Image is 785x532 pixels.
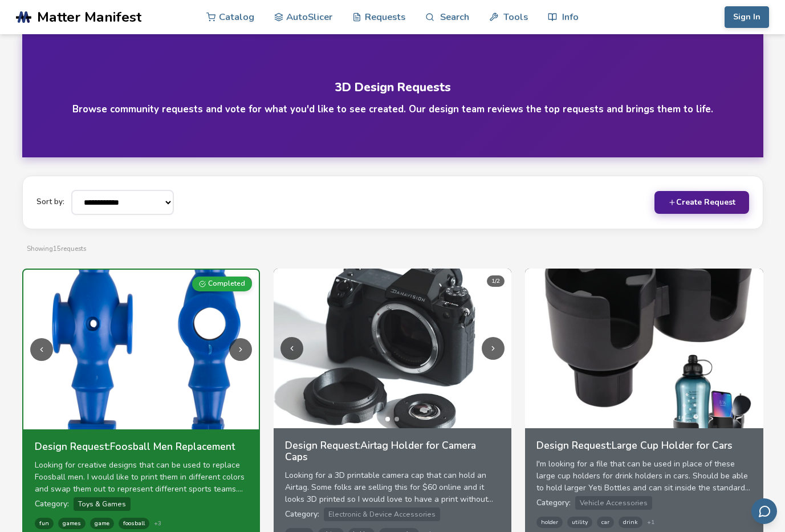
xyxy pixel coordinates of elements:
[52,81,734,94] h1: 3D Design Requests
[30,338,53,361] button: Previous image
[36,198,64,206] label: Sort by:
[35,441,247,452] h3: Design Request: Foosball Men Replacement
[285,440,500,469] a: Design Request:Airtag Holder for Camera Caps
[394,417,399,421] button: Go to image 2
[619,517,642,528] span: drink
[143,418,148,423] button: Go to image 2
[285,469,500,505] div: Looking for a 3D printable camera cap that can hold an Airtag. Some folks are selling this for $6...
[35,498,69,509] span: Category:
[536,440,751,458] a: Design Request:Large Cup Holder for Cars
[324,507,440,521] span: Electronic & Device Accessories
[35,441,247,459] a: Design Request:Foosball Men Replacement
[487,275,505,287] div: 1 / 2
[74,497,131,511] span: Toys & Games
[58,518,86,529] span: games
[119,518,149,529] span: foosball
[274,269,511,428] img: Airtag Holder for Camera Caps
[154,520,161,527] span: + 3
[280,337,303,360] button: Previous image
[536,497,571,508] span: Category:
[72,103,713,116] h4: Browse community requests and vote for what you'd like to see created. Our design team reviews th...
[525,269,763,428] img: Large Cup Holder for Cars
[725,6,769,28] button: Sign In
[90,518,114,529] span: game
[536,458,751,494] div: I'm looking for a file that can be used in place of these large cup holders for drink holders in ...
[134,418,139,423] button: Go to image 1
[285,440,500,462] h3: Design Request: Airtag Holder for Camera Caps
[23,270,259,429] img: Foosball Men Replacement
[35,459,247,495] div: Looking for creative designs that can be used to replace Foosball men. I would like to print them...
[37,9,141,25] span: Matter Manifest
[35,518,54,529] span: fun
[654,191,749,214] button: Create Request
[385,417,390,421] button: Go to image 1
[27,243,759,255] p: Showing 15 requests
[482,337,505,360] button: Next image
[567,517,592,528] span: utility
[575,496,652,510] span: Vehicle Accessories
[536,517,563,528] span: holder
[285,509,319,519] span: Category:
[597,517,614,528] span: car
[751,498,777,524] button: Send feedback via email
[647,519,654,526] span: + 1
[536,440,751,451] h3: Design Request: Large Cup Holder for Cars
[208,280,245,288] span: Completed
[229,338,252,361] button: Next image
